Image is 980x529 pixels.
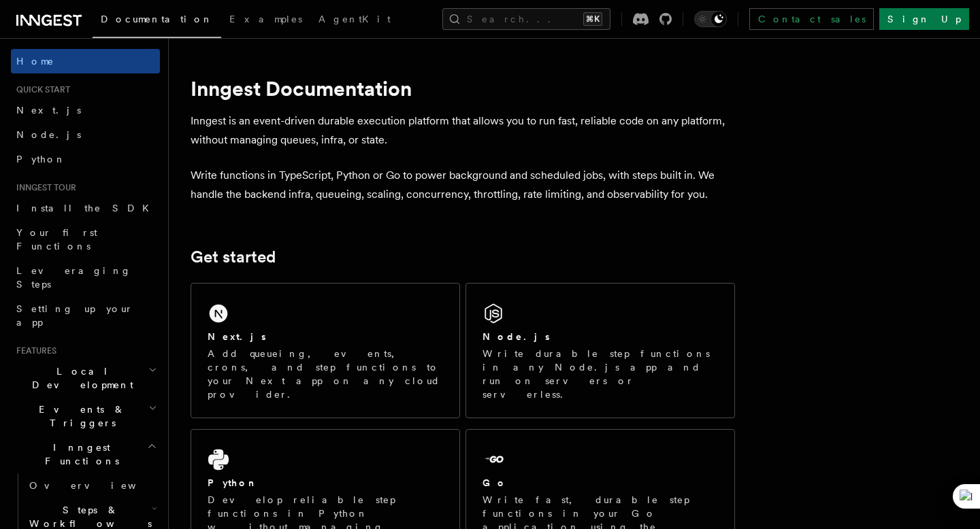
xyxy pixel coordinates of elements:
span: Your first Functions [16,227,97,252]
a: AgentKit [310,4,399,37]
a: Next.js [11,98,160,122]
a: Get started [191,248,276,267]
a: Contact sales [749,8,874,30]
span: Home [16,54,54,68]
h1: Inngest Documentation [191,76,735,101]
span: Next.js [16,105,81,116]
a: Leveraging Steps [11,258,160,296]
span: Local Development [11,364,148,392]
span: Documentation [101,14,213,24]
a: Install the SDK [11,196,160,220]
span: AgentKit [318,14,391,24]
span: Node.js [16,129,81,140]
a: Node.js [11,122,160,147]
a: Python [11,147,160,171]
button: Local Development [11,359,160,397]
span: Inngest Functions [11,441,147,468]
p: Write durable step functions in any Node.js app and run on servers or serverless. [483,347,718,401]
a: Your first Functions [11,220,160,258]
a: Node.jsWrite durable step functions in any Node.js app and run on servers or serverless. [465,283,735,418]
h2: Next.js [208,330,266,343]
button: Inngest Functions [11,435,160,473]
a: Next.jsAdd queueing, events, crons, and step functions to your Next app on any cloud provider. [191,283,460,418]
h2: Python [208,476,258,490]
p: Add queueing, events, crons, and step functions to your Next app on any cloud provider. [208,347,443,401]
a: Examples [221,4,310,37]
a: Sign Up [879,8,969,30]
span: Inngest tour [11,182,76,193]
span: Overview [29,480,169,491]
a: Home [11,49,160,73]
button: Toggle dark mode [694,11,727,27]
p: Inngest is an event-driven durable execution platform that allows you to run fast, reliable code ... [191,112,735,150]
a: Setting up your app [11,296,160,335]
button: Events & Triggers [11,397,160,435]
h2: Go [483,476,507,490]
p: Write functions in TypeScript, Python or Go to power background and scheduled jobs, with steps bu... [191,166,735,204]
a: Documentation [93,4,221,38]
span: Features [11,345,56,356]
h2: Node.js [483,330,550,343]
kbd: ⌘K [583,12,602,26]
span: Python [16,154,66,165]
span: Install the SDK [16,203,157,214]
span: Examples [229,14,302,24]
span: Events & Triggers [11,403,148,430]
a: Overview [24,473,160,498]
span: Leveraging Steps [16,265,131,290]
span: Setting up your app [16,303,133,328]
span: Quick start [11,84,70,95]
button: Search...⌘K [442,8,610,30]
